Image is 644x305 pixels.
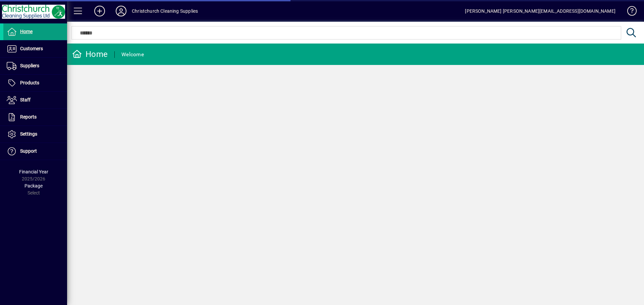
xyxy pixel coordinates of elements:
[3,92,67,108] a: Staff
[132,6,198,16] div: Christchurch Cleaning Supplies
[110,5,132,17] button: Profile
[3,58,67,74] a: Suppliers
[3,41,67,57] a: Customers
[20,29,33,34] span: Home
[20,80,39,85] span: Products
[465,6,615,16] div: [PERSON_NAME] [PERSON_NAME][EMAIL_ADDRESS][DOMAIN_NAME]
[20,46,43,51] span: Customers
[24,183,43,188] span: Package
[20,63,39,68] span: Suppliers
[20,114,37,120] span: Reports
[121,49,144,60] div: Welcome
[72,49,108,60] div: Home
[622,1,636,23] a: Knowledge Base
[20,97,31,102] span: Staff
[20,131,37,137] span: Settings
[19,169,48,174] span: Financial Year
[20,148,37,154] span: Support
[3,126,67,143] a: Settings
[89,5,110,17] button: Add
[3,143,67,160] a: Support
[3,109,67,126] a: Reports
[3,75,67,91] a: Products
